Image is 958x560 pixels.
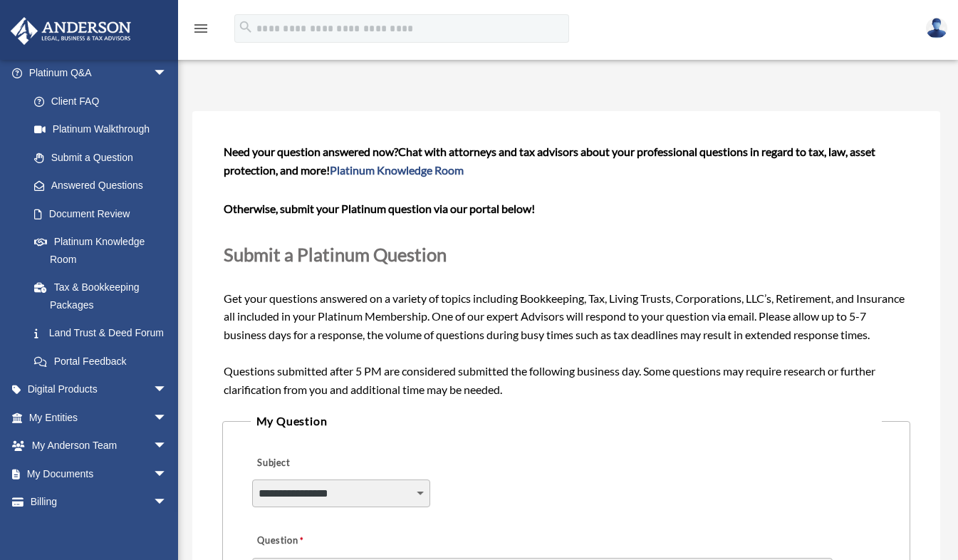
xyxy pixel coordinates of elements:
label: Subject [252,453,387,473]
a: My Entitiesarrow_drop_down [10,403,189,432]
img: Anderson Advisors Platinum Portal [6,17,135,45]
i: menu [192,20,209,37]
span: arrow_drop_down [153,432,182,461]
a: Land Trust & Deed Forum [20,319,189,348]
img: User Pic [926,18,947,38]
span: Get your questions answered on a variety of topics including Bookkeeping, Tax, Living Trusts, Cor... [224,145,909,396]
a: Portal Feedback [20,347,189,375]
a: My Anderson Teamarrow_drop_down [10,432,189,460]
a: Answered Questions [20,172,189,200]
span: Need your question answered now? [224,145,398,158]
i: search [238,19,254,35]
legend: My Question [251,411,882,431]
a: My Documentsarrow_drop_down [10,460,189,488]
span: Chat with attorneys and tax advisors about your professional questions in regard to tax, law, ass... [224,145,875,177]
a: Document Review [20,199,189,228]
a: Digital Productsarrow_drop_down [10,375,189,404]
span: arrow_drop_down [153,460,182,489]
a: Client FAQ [20,87,189,115]
a: Platinum Knowledge Room [20,228,189,274]
a: Submit a Question [20,143,182,172]
a: Platinum Walkthrough [20,115,189,144]
a: Tax & Bookkeeping Packages [20,274,189,319]
a: Platinum Q&Aarrow_drop_down [10,59,189,88]
span: arrow_drop_down [153,59,182,88]
a: Platinum Knowledge Room [330,163,464,177]
span: arrow_drop_down [153,375,182,405]
a: Billingarrow_drop_down [10,488,189,517]
label: Question [252,531,363,551]
b: Otherwise, submit your Platinum question via our portal below! [224,202,535,215]
span: arrow_drop_down [153,488,182,517]
span: arrow_drop_down [153,403,182,432]
span: Submit a Platinum Question [224,244,447,265]
a: menu [192,25,209,37]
